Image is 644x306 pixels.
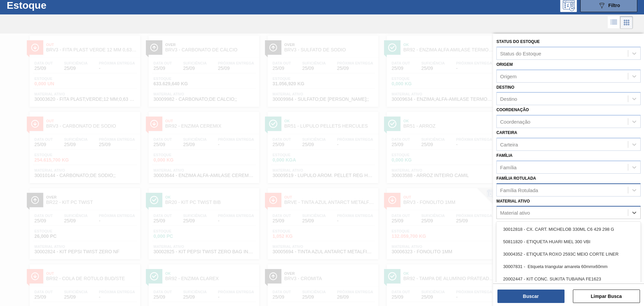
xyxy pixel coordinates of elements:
[500,73,517,79] div: Origem
[608,16,620,29] div: Visão em Lista
[496,273,641,285] div: 20002447 - KIT CONC. SUKITA TUBAINA FE1623
[496,176,536,181] label: Família Rotulada
[496,85,514,90] label: Destino
[500,164,517,170] div: Família
[496,199,530,204] label: Material ativo
[496,235,641,248] div: 50811820 - ETIQUETA HUARI MIEL 300 VBI
[144,31,263,107] a: ÍconeOverBRV3 - CARBONATO DE CÁLCIOData out25/09Suficiência25/09Próxima Entrega25/09Estoque633.62...
[496,130,517,135] label: Carteira
[7,1,107,9] h1: Estoque
[500,141,518,147] div: Carteira
[608,3,620,8] span: Filtro
[500,96,517,102] div: Destino
[496,260,641,273] div: 30007831 - Etiqueta triangular amarela 60mmx60mm
[496,107,529,112] label: Coordenação
[500,210,530,216] div: Material ativo
[496,39,540,44] label: Status do Estoque
[496,153,513,158] label: Família
[501,31,620,107] a: ÍconeOutBR92 - GRITZ DE MILHOData out25/09Suficiência25/09Próxima Entrega-Estoque0,000 KGMaterial...
[500,187,538,193] div: Família Rotulada
[496,223,641,235] div: 30012818 - CX. CART. MICHELOB 330ML C6 429 298 G
[382,31,501,107] a: ÍconeOkBR92 - ENZIMA ALFA AMILASE TERMOESTAVELData out25/09Suficiência25/09Próxima Entrega-Estoqu...
[24,31,144,107] a: ÍconeOutBRV3 - FITA PLAST VERDE 12 MM 0,63 MM 2000 MData out25/09Suficiência25/09Próxima Entrega-...
[263,31,382,107] a: ÍconeOverBRV3 - SULFATO DE SODIOData out25/09Suficiência25/09Próxima Entrega25/09Estoque31.056,92...
[620,16,633,29] div: Visão em Cards
[500,119,530,125] div: Coordenação
[496,248,641,260] div: 30004352 - ETIQUETA ROXO 2593C MEIO CORTE LINER
[496,62,513,67] label: Origem
[500,50,541,56] div: Status do Estoque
